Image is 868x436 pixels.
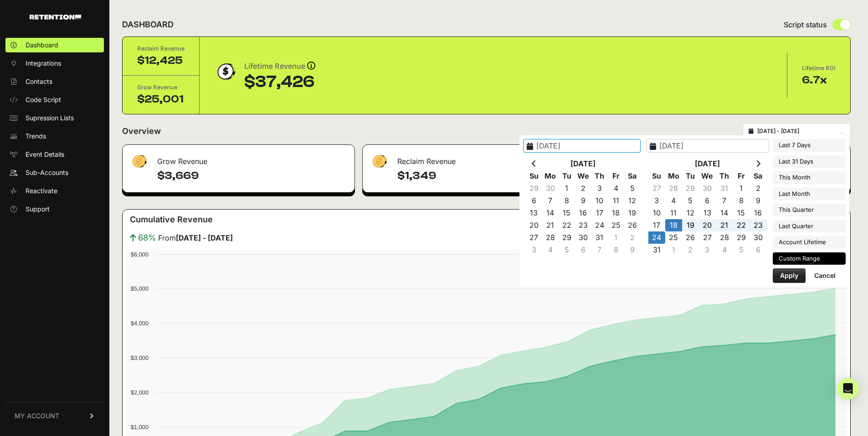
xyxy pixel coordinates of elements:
[648,195,665,207] td: 3
[575,182,591,195] td: 2
[750,182,766,195] td: 2
[157,169,347,183] h4: $3,669
[131,424,149,431] text: $1,000
[591,244,608,256] td: 7
[699,231,716,244] td: 27
[682,170,699,182] th: Tu
[699,182,716,195] td: 30
[575,219,591,231] td: 23
[733,231,750,244] td: 29
[526,207,542,219] td: 13
[699,207,716,219] td: 13
[559,170,575,182] th: Tu
[665,170,682,182] th: Mo
[665,219,682,231] td: 18
[624,219,641,231] td: 26
[591,207,608,219] td: 17
[526,231,542,244] td: 27
[26,59,61,68] span: Integrations
[750,244,766,256] td: 6
[15,411,59,421] span: MY ACCOUNT
[131,285,149,292] text: $5,000
[131,320,149,327] text: $4,000
[773,252,846,265] li: Custom Range
[244,60,315,73] div: Lifetime Revenue
[699,170,716,182] th: We
[559,207,575,219] td: 15
[608,231,624,244] td: 1
[131,251,149,258] text: $6,000
[733,244,750,256] td: 5
[624,244,641,256] td: 9
[682,219,699,231] td: 19
[773,155,846,168] li: Last 31 Days
[716,244,733,256] td: 4
[624,195,641,207] td: 12
[526,170,542,182] th: Su
[137,92,185,107] div: $25,001
[591,219,608,231] td: 24
[624,207,641,219] td: 19
[5,202,104,216] a: Support
[773,188,846,200] li: Last Month
[665,207,682,219] td: 11
[214,60,237,83] img: dollar-coin-05c43ed7efb7bc0c12610022525b4bbbb207c7efeef5aecc26f025e68dcafac9.png
[559,195,575,207] td: 8
[397,169,596,183] h4: $1,349
[131,354,149,361] text: $3,000
[648,244,665,256] td: 31
[733,170,750,182] th: Fr
[807,268,843,283] button: Cancel
[802,73,836,87] div: 6.7x
[716,182,733,195] td: 31
[733,182,750,195] td: 1
[5,402,104,430] a: MY ACCOUNT
[26,41,58,50] span: Dashboard
[608,170,624,182] th: Fr
[542,158,624,170] th: [DATE]
[559,244,575,256] td: 5
[624,231,641,244] td: 2
[363,145,603,172] div: Reclaim Revenue
[750,207,766,219] td: 16
[591,231,608,244] td: 31
[733,219,750,231] td: 22
[5,38,104,52] a: Dashboard
[750,219,766,231] td: 23
[26,132,46,141] span: Trends
[575,207,591,219] td: 16
[773,268,806,283] button: Apply
[30,15,81,20] img: Retention.com
[665,231,682,244] td: 25
[624,182,641,195] td: 5
[750,231,766,244] td: 30
[138,231,156,244] span: 68%
[137,83,185,92] div: Grow Revenue
[716,170,733,182] th: Th
[591,182,608,195] td: 3
[608,219,624,231] td: 25
[608,195,624,207] td: 11
[131,389,149,396] text: $2,000
[773,204,846,216] li: This Quarter
[648,170,665,182] th: Su
[542,231,559,244] td: 28
[784,19,827,30] span: Script status
[750,195,766,207] td: 9
[26,205,50,214] span: Support
[122,18,174,31] h2: DASHBOARD
[716,195,733,207] td: 7
[733,195,750,207] td: 8
[773,171,846,184] li: This Month
[575,244,591,256] td: 6
[176,233,233,242] strong: [DATE] - [DATE]
[773,139,846,152] li: Last 7 Days
[648,219,665,231] td: 17
[682,207,699,219] td: 12
[682,244,699,256] td: 2
[665,195,682,207] td: 4
[370,153,388,170] img: fa-dollar-13500eef13a19c4ab2b9ed9ad552e47b0d9fc28b02b83b90ba0e00f96d6372e9.png
[716,219,733,231] td: 21
[5,147,104,162] a: Event Details
[130,213,213,226] h3: Cumulative Revenue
